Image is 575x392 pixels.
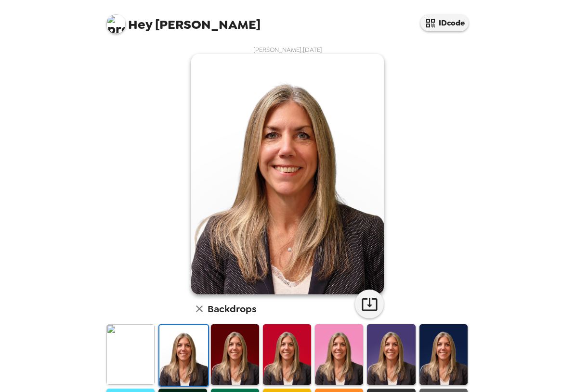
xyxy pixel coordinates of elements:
[106,324,155,384] img: Original
[420,14,469,31] button: IDcode
[128,16,152,33] span: Hey
[208,301,256,316] h6: Backdrops
[106,14,126,34] img: profile pic
[106,10,261,31] span: [PERSON_NAME]
[253,46,322,54] span: [PERSON_NAME] , [DATE]
[191,54,384,294] img: user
